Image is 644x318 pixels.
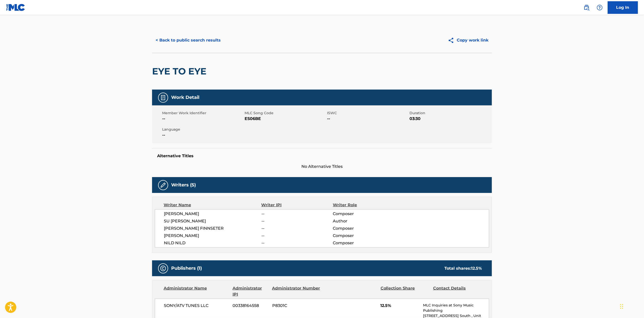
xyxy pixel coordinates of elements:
span: SONY/ATV TUNES LLC [164,303,229,309]
div: Administrator Name [164,285,229,297]
img: search [584,5,590,11]
p: MLC Inquiries at Sony Music Publishing [423,303,489,313]
span: P8301C [272,303,321,309]
span: -- [261,211,333,217]
a: Public Search [582,3,592,13]
div: Writer Name [164,202,261,208]
button: < Back to public search results [152,34,224,47]
span: 12.5% [381,303,420,309]
span: 03:30 [409,116,491,122]
div: Help [595,3,605,13]
span: -- [162,132,243,138]
span: [PERSON_NAME] [164,211,261,217]
span: Member Work Identifier [162,110,243,116]
h5: Alternative Titles [157,153,487,158]
img: Work Detail [160,95,166,101]
div: Drag [620,299,623,314]
span: 00338164558 [233,303,268,309]
h5: Work Detail [171,95,199,100]
span: ES06BE [245,116,326,122]
span: No Alternative Titles [152,164,492,170]
span: Composer [333,233,398,239]
span: 12.5 % [471,266,482,271]
span: Duration [409,110,491,116]
span: -- [261,233,333,239]
span: Language [162,127,243,132]
span: -- [162,116,243,122]
h5: Writers (5) [171,182,196,188]
img: MLC Logo [6,4,25,11]
h2: EYE TO EYE [152,66,209,77]
span: SU [PERSON_NAME] [164,218,261,224]
img: Publishers [160,265,166,271]
button: Copy work link [444,34,492,47]
div: Writer Role [333,202,398,208]
span: ISWC [327,110,408,116]
h5: Publishers (1) [171,265,202,271]
div: Administrator Number [272,285,321,297]
div: Writer IPI [261,202,333,208]
span: -- [327,116,408,122]
a: Log In [608,1,638,14]
span: -- [261,240,333,246]
div: Administrator IPI [233,285,268,297]
div: Contact Details [433,285,482,297]
span: [PERSON_NAME] [164,233,261,239]
span: -- [261,225,333,231]
span: MLC Song Code [245,110,326,116]
span: [PERSON_NAME] FINNSETER [164,225,261,231]
span: Composer [333,240,398,246]
iframe: Chat Widget [619,294,644,318]
span: Composer [333,211,398,217]
span: Composer [333,225,398,231]
div: Collection Share [381,285,429,297]
span: -- [261,218,333,224]
img: Copy work link [448,37,457,44]
img: Writers [160,182,166,188]
div: Total shares: [444,265,482,271]
span: Author [333,218,398,224]
span: NILD NILD [164,240,261,246]
img: help [597,5,603,11]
